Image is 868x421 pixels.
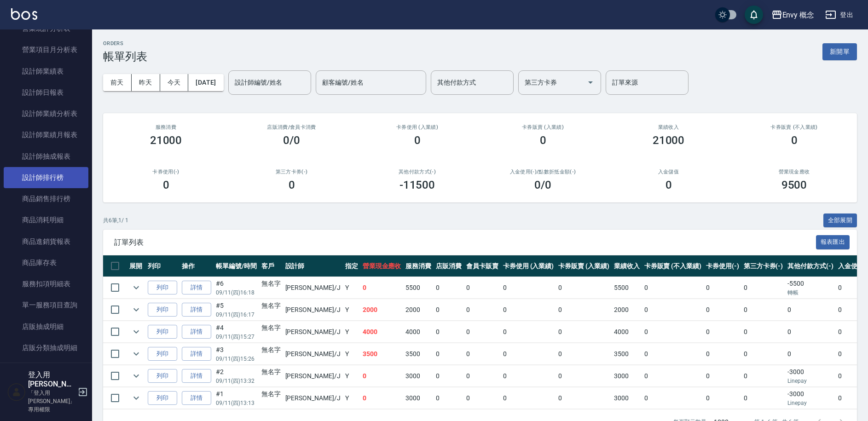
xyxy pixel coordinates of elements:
td: -3000 [785,387,836,409]
h2: 入金儲值 [617,169,720,175]
td: 0 [464,277,501,299]
th: 其他付款方式(-) [785,255,836,277]
button: 列印 [148,347,177,361]
a: 詳情 [182,347,211,361]
a: 商品銷售排行榜 [4,188,88,209]
button: 前天 [103,74,132,91]
h3: 0 [540,134,546,147]
a: 商品庫存表 [4,252,88,273]
button: 報表匯出 [816,235,850,249]
h2: 店販消費 /會員卡消費 [240,124,343,130]
td: 0 [785,321,836,343]
h2: 卡券使用(-) [114,169,218,175]
td: 3500 [612,343,642,365]
button: expand row [129,391,143,405]
a: 設計師業績分析表 [4,103,88,124]
td: 0 [556,299,612,321]
button: 登出 [822,6,857,23]
a: 詳情 [182,369,211,383]
a: 營業項目月分析表 [4,39,88,60]
p: 「登入用[PERSON_NAME]」專用權限 [28,389,75,414]
td: 0 [704,365,741,387]
td: #2 [214,365,259,387]
td: #1 [214,387,259,409]
a: 詳情 [182,303,211,317]
td: 3500 [403,343,434,365]
p: 轉帳 [787,288,833,297]
td: 0 [434,365,464,387]
td: 3500 [360,343,404,365]
button: 今天 [160,74,189,91]
td: 0 [464,299,501,321]
p: Linepay [787,399,833,407]
a: 商品消耗明細 [4,209,88,231]
a: 店販分類抽成明細 [4,337,88,358]
td: #5 [214,299,259,321]
h3: 0 [665,179,672,191]
p: 09/11 (四) 13:13 [216,399,257,407]
td: 0 [464,321,501,343]
h2: 營業現金應收 [742,169,846,175]
td: 0 [704,299,741,321]
th: 帳單編號/時間 [214,255,259,277]
a: 設計師業績月報表 [4,124,88,145]
td: 0 [501,277,556,299]
td: 0 [434,321,464,343]
td: Y [343,387,360,409]
td: 0 [785,299,836,321]
img: Logo [11,8,37,20]
td: 0 [501,299,556,321]
a: 詳情 [182,281,211,295]
td: 0 [464,365,501,387]
h2: 卡券販賣 (不入業績) [742,124,846,130]
th: 會員卡販賣 [464,255,501,277]
td: [PERSON_NAME] /J [283,343,343,365]
td: 0 [556,321,612,343]
th: 卡券販賣 (不入業績) [642,255,704,277]
td: 2000 [403,299,434,321]
div: 無名字 [261,389,281,399]
td: 0 [501,365,556,387]
h3: 0 [414,134,421,147]
td: 0 [556,387,612,409]
th: 展開 [127,255,145,277]
a: 顧客入金餘額表 [4,358,88,380]
h2: 第三方卡券(-) [240,169,343,175]
td: 0 [704,277,741,299]
td: 0 [501,321,556,343]
button: [DATE] [188,74,223,91]
h5: 登入用[PERSON_NAME] [28,370,75,389]
td: 0 [642,387,704,409]
h2: 卡券使用 (入業績) [365,124,469,130]
td: 3000 [612,387,642,409]
h2: 業績收入 [617,124,720,130]
button: expand row [129,369,143,383]
span: 訂單列表 [114,238,816,247]
h2: ORDERS [103,40,147,46]
h2: 其他付款方式(-) [365,169,469,175]
td: Y [343,277,360,299]
th: 業績收入 [612,255,642,277]
a: 設計師日報表 [4,82,88,103]
td: 0 [785,343,836,365]
h3: 0 [163,179,169,191]
td: -5500 [785,277,836,299]
td: 0 [501,387,556,409]
td: 0 [360,365,404,387]
button: 列印 [148,281,177,295]
td: #3 [214,343,259,365]
p: 09/11 (四) 15:27 [216,333,257,341]
td: 0 [741,387,786,409]
td: 0 [360,277,404,299]
div: 無名字 [261,345,281,355]
p: 09/11 (四) 16:18 [216,288,257,297]
td: [PERSON_NAME] /J [283,277,343,299]
th: 店販消費 [434,255,464,277]
a: 服務扣項明細表 [4,273,88,294]
button: 列印 [148,325,177,339]
p: Linepay [787,377,833,385]
h3: 9500 [781,179,807,191]
td: 0 [434,387,464,409]
td: 2000 [360,299,404,321]
td: 0 [741,365,786,387]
